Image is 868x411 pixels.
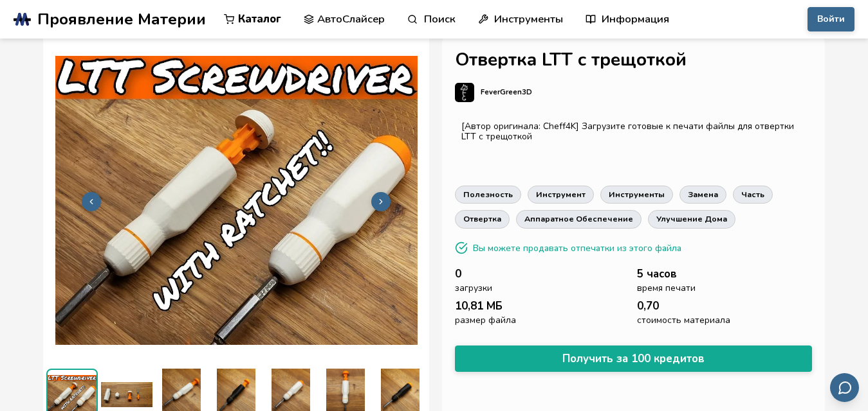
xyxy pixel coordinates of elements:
a: отвертка [455,210,510,228]
button: Войти [808,7,854,31]
font: инструмент [536,189,586,200]
font: Проявление Материи [37,8,206,30]
font: Вы можете продавать отпечатки из этого файла [473,242,681,254]
a: Профиль FeverGreen3DFeverGreen3D [455,83,811,115]
font: Отвертка LTT с трещоткой [455,48,687,72]
a: инструменты [600,186,673,204]
font: Войти [817,13,845,25]
font: [Автор оригинала: Cheff4K] Загрузите готовые к печати файлы для отвертки LTT с трещоткой [461,120,794,143]
font: время печати [637,282,696,294]
font: загрузки [455,282,492,294]
a: аппаратное обеспечение [516,210,642,228]
font: Инструменты [494,12,563,26]
button: Получить за 100 кредитов [455,345,811,372]
font: инструменты [609,189,665,200]
font: Информация [602,12,669,26]
a: замена [679,186,726,204]
font: отвертка [463,213,501,224]
font: АвтоСлайсер [317,12,385,26]
font: улучшение дома [656,213,727,224]
font: FeverGreen3D [481,87,532,97]
font: размер файла [455,314,516,326]
font: Получить за 100 кредитов [562,351,705,366]
font: 10,81 МБ [455,299,503,313]
font: 0 [455,267,461,281]
a: полезность [455,186,521,204]
font: 0,70 [637,299,659,313]
font: полезность [463,189,513,200]
font: стоимость материала [637,314,730,326]
a: инструмент [528,186,594,204]
font: 5 часов [637,267,677,281]
button: Отправить отзыв по электронной почте [830,373,859,402]
a: улучшение дома [648,210,735,228]
font: Каталог [238,12,281,26]
font: Поиск [424,12,456,26]
a: часть [733,186,773,204]
img: Профиль FeverGreen3D [455,83,474,102]
font: замена [688,189,718,200]
font: часть [741,189,764,200]
font: аппаратное обеспечение [524,213,633,224]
